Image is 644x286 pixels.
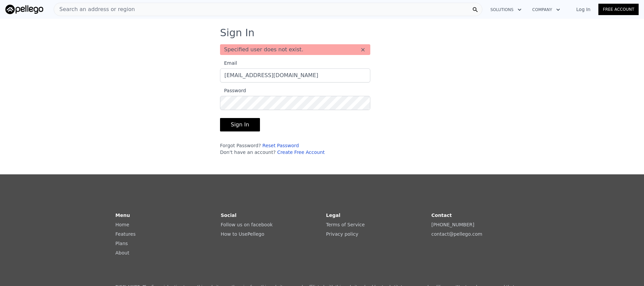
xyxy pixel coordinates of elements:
[326,213,340,218] strong: Legal
[54,5,135,13] span: Search an address or region
[221,222,273,227] a: Follow us on facebook
[220,118,260,131] button: Sign In
[221,231,264,237] a: How to UsePellego
[115,241,128,246] a: Plans
[598,4,639,15] a: Free Account
[326,231,358,237] a: Privacy policy
[220,60,237,66] span: Email
[220,88,246,93] span: Password
[360,46,366,53] button: ×
[220,27,424,39] h3: Sign In
[220,44,370,55] div: Specified user does not exist.
[431,213,452,218] strong: Contact
[115,222,129,227] a: Home
[431,231,482,237] a: contact@pellego.com
[115,231,136,237] a: Features
[115,213,130,218] strong: Menu
[220,142,370,156] div: Forgot Password? Don't have an account?
[277,150,325,155] a: Create Free Account
[527,4,566,16] button: Company
[220,96,370,110] input: Password
[326,222,365,227] a: Terms of Service
[220,68,370,82] input: Email
[485,4,527,16] button: Solutions
[262,143,299,148] a: Reset Password
[431,222,474,227] a: [PHONE_NUMBER]
[5,5,43,14] img: Pellego
[568,6,598,13] a: Log In
[221,213,236,218] strong: Social
[115,250,129,255] a: About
